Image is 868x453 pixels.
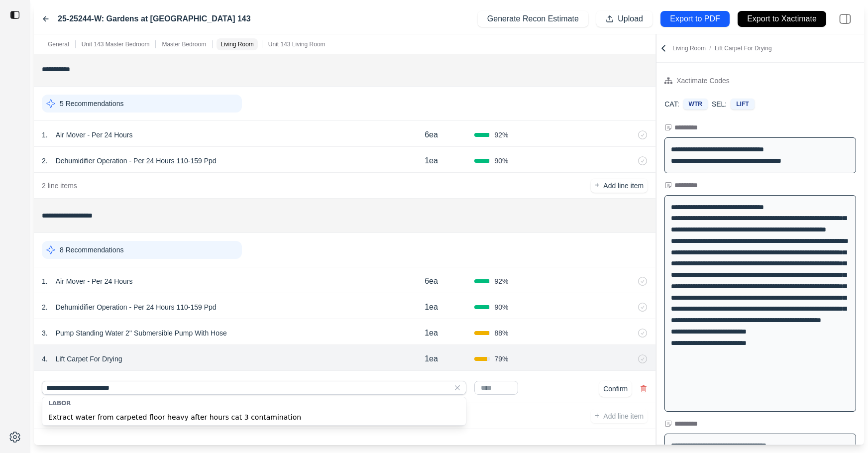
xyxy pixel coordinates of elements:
[48,40,69,48] p: General
[425,129,438,141] p: 6ea
[42,397,466,409] div: LABOR
[494,156,508,166] span: 90 %
[487,13,579,25] p: Generate Recon Estimate
[738,11,826,27] button: Export to Xactimate
[618,13,643,25] p: Upload
[599,381,632,397] button: Confirm
[478,11,588,27] button: Generate Recon Estimate
[676,75,730,87] div: Xactimate Codes
[162,40,206,48] p: Master Bedroom
[52,326,231,340] p: Pump Standing Water 2'' Submersible Pump With Hose
[664,99,679,109] p: CAT:
[660,11,730,27] button: Export to PDF
[715,45,772,52] span: Lift Carpet For Drying
[52,128,137,142] p: Air Mover - Per 24 Hours
[425,327,438,339] p: 1ea
[683,99,708,110] div: WTR
[603,181,644,191] p: Add line item
[58,13,251,25] label: 25-25244-W: Gardens at [GEOGRAPHIC_DATA] 143
[42,302,48,312] p: 2 .
[42,130,48,140] p: 1 .
[706,45,715,52] span: /
[42,409,466,425] div: Extract water from carpeted floor heavy after hours cat 3 contamination
[10,10,20,20] img: toggle sidebar
[60,99,123,109] p: 5 Recommendations
[425,353,438,365] p: 1ea
[425,301,438,313] p: 1ea
[42,328,48,338] p: 3 .
[834,8,856,30] img: right-panel.svg
[494,328,508,338] span: 88 %
[425,275,438,287] p: 6ea
[42,354,48,364] p: 4 .
[60,245,123,255] p: 8 Recommendations
[712,99,727,109] p: SEL:
[52,300,220,314] p: Dehumidifier Operation - Per 24 Hours 110-159 Ppd
[731,99,754,110] div: LIFT
[672,44,771,52] p: Living Room
[596,11,652,27] button: Upload
[595,180,599,191] p: +
[52,352,126,366] p: Lift Carpet For Drying
[670,13,720,25] p: Export to PDF
[82,40,150,48] p: Unit 143 Master Bedroom
[42,156,48,166] p: 2 .
[42,276,48,286] p: 1 .
[52,154,220,168] p: Dehumidifier Operation - Per 24 Hours 110-159 Ppd
[494,276,508,286] span: 92 %
[42,181,77,191] p: 2 line items
[268,40,325,48] p: Unit 143 Living Room
[425,155,438,167] p: 1ea
[220,40,254,48] p: Living Room
[494,130,508,140] span: 92 %
[747,13,817,25] p: Export to Xactimate
[52,274,137,288] p: Air Mover - Per 24 Hours
[591,179,648,193] button: +Add line item
[494,302,508,312] span: 90 %
[494,354,508,364] span: 79 %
